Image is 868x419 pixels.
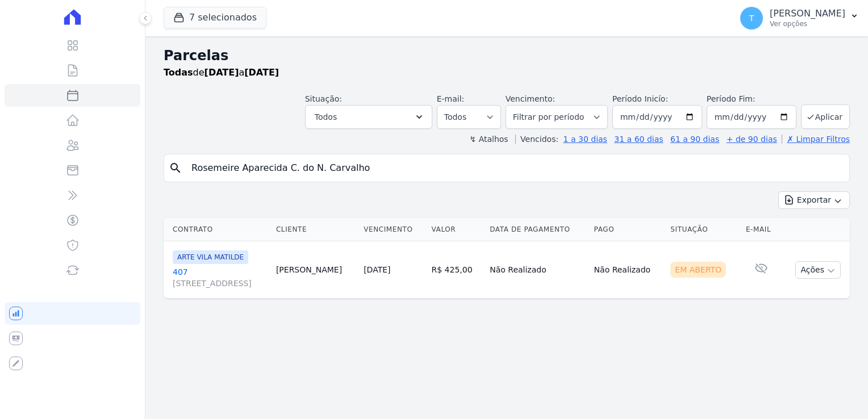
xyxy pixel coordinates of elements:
[770,8,845,19] p: [PERSON_NAME]
[707,93,796,105] label: Período Fim:
[427,218,486,241] th: Valor
[173,266,267,289] a: 407[STREET_ADDRESS]
[164,218,272,241] th: Contrato
[437,94,465,103] label: E-mail:
[731,2,868,34] button: T [PERSON_NAME] Ver opções
[614,135,663,144] a: 31 a 60 dias
[670,262,726,278] div: Em Aberto
[666,218,741,241] th: Situação
[670,135,719,144] a: 61 a 90 dias
[727,135,777,144] a: + de 90 dias
[305,105,432,129] button: Todos
[164,67,193,78] strong: Todas
[272,218,359,241] th: Cliente
[173,278,267,289] span: [STREET_ADDRESS]
[801,104,850,129] button: Aplicar
[164,45,850,66] h2: Parcelas
[164,66,279,79] p: de a
[164,7,266,28] button: 7 selecionados
[173,250,248,264] span: ARTE VILA MATILDE
[272,241,359,299] td: [PERSON_NAME]
[169,161,182,175] i: search
[305,94,342,103] label: Situação:
[590,218,666,241] th: Pago
[515,135,558,144] label: Vencidos:
[485,241,589,299] td: Não Realizado
[244,67,279,78] strong: [DATE]
[741,218,781,241] th: E-mail
[506,94,555,103] label: Vencimento:
[778,191,850,209] button: Exportar
[590,241,666,299] td: Não Realizado
[612,94,668,103] label: Período Inicío:
[205,67,239,78] strong: [DATE]
[782,135,850,144] a: ✗ Limpar Filtros
[469,135,508,144] label: ↯ Atalhos
[770,19,845,28] p: Ver opções
[749,14,754,22] span: T
[185,157,845,179] input: Buscar por nome do lote ou do cliente
[315,110,337,124] span: Todos
[485,218,589,241] th: Data de Pagamento
[795,261,841,279] button: Ações
[427,241,486,299] td: R$ 425,00
[564,135,607,144] a: 1 a 30 dias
